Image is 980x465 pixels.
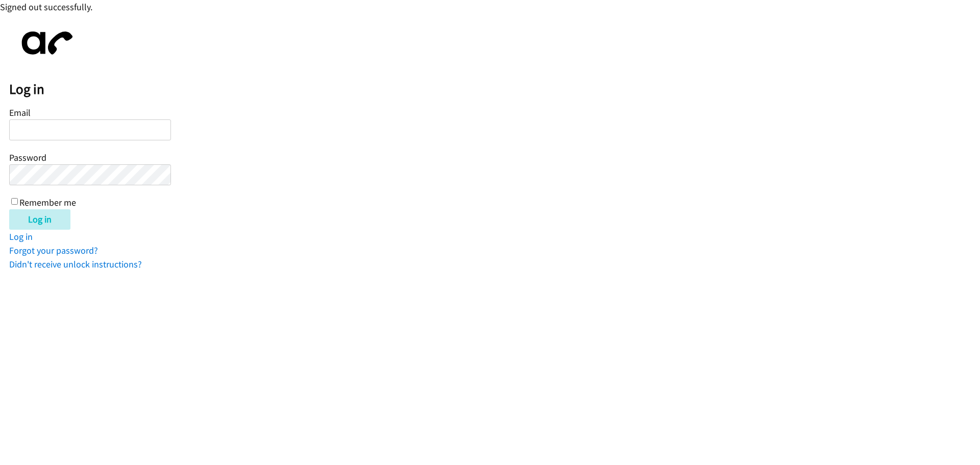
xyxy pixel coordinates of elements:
input: Log in [9,209,70,230]
label: Email [9,107,31,118]
a: Forgot your password? [9,244,98,256]
img: aphone-8a226864a2ddd6a5e75d1ebefc011f4aa8f32683c2d82f3fb0802fe031f96514.svg [9,23,81,63]
a: Log in [9,231,33,242]
h2: Log in [9,81,980,98]
label: Password [9,152,46,163]
label: Remember me [19,197,76,208]
a: Didn't receive unlock instructions? [9,258,142,270]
